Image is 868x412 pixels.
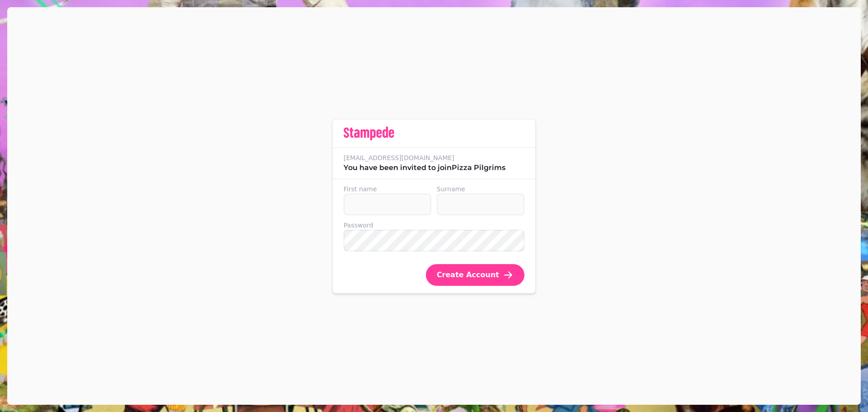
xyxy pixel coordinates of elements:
label: [EMAIL_ADDRESS][DOMAIN_NAME] [344,153,524,162]
button: Create Account [426,264,524,286]
p: You have been invited to join Pizza Pilgrims [344,162,524,173]
span: Create Account [437,271,499,279]
label: Password [344,221,524,230]
label: Surname [437,185,524,194]
label: First name [344,185,431,194]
